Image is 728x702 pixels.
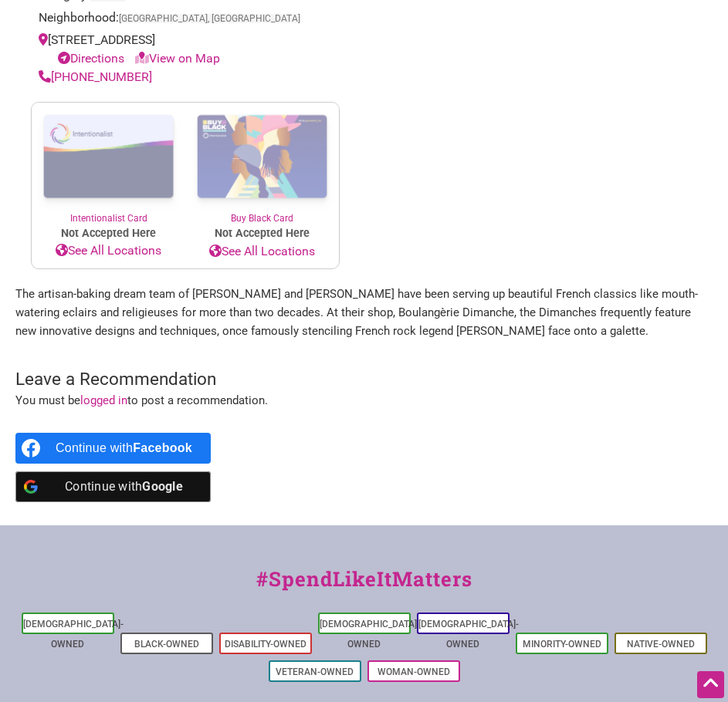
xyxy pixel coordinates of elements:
[133,441,192,454] b: Facebook
[119,14,300,23] span: [GEOGRAPHIC_DATA], [GEOGRAPHIC_DATA]
[185,103,339,226] a: Buy Black Card
[697,671,724,698] div: Scroll Back to Top
[225,639,306,650] a: Disability-Owned
[523,639,601,650] a: Minority-Owned
[80,393,127,407] a: logged in
[32,241,185,260] a: See All Locations
[56,433,192,464] div: Continue with
[56,471,192,502] div: Continue with
[32,225,185,242] span: Not Accepted Here
[276,667,354,677] a: Veteran-Owned
[15,391,713,410] p: You must be to post a recommendation.
[39,69,152,84] a: [PHONE_NUMBER]
[32,103,185,225] a: Intentionalist Card
[627,639,695,650] a: Native-Owned
[15,367,713,392] h3: Leave a Recommendation
[39,8,332,31] div: Neighborhood:
[15,433,211,464] a: Continue with <b>Facebook</b>
[39,31,332,68] div: [STREET_ADDRESS]
[23,619,124,650] a: [DEMOGRAPHIC_DATA]-Owned
[58,51,124,66] a: Directions
[15,285,713,340] p: The artisan-baking dream team of [PERSON_NAME] and [PERSON_NAME] have been serving up beautiful F...
[378,667,450,677] a: Woman-Owned
[32,103,185,211] img: Intentionalist Card
[418,619,519,650] a: [DEMOGRAPHIC_DATA]-Owned
[142,479,183,494] b: Google
[320,619,420,650] a: [DEMOGRAPHIC_DATA]-Owned
[15,471,211,502] a: Continue with <b>Google</b>
[135,51,220,66] a: View on Map
[185,225,339,242] span: Not Accepted Here
[185,242,339,261] a: See All Locations
[134,639,199,650] a: Black-Owned
[185,103,339,212] img: Buy Black Card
